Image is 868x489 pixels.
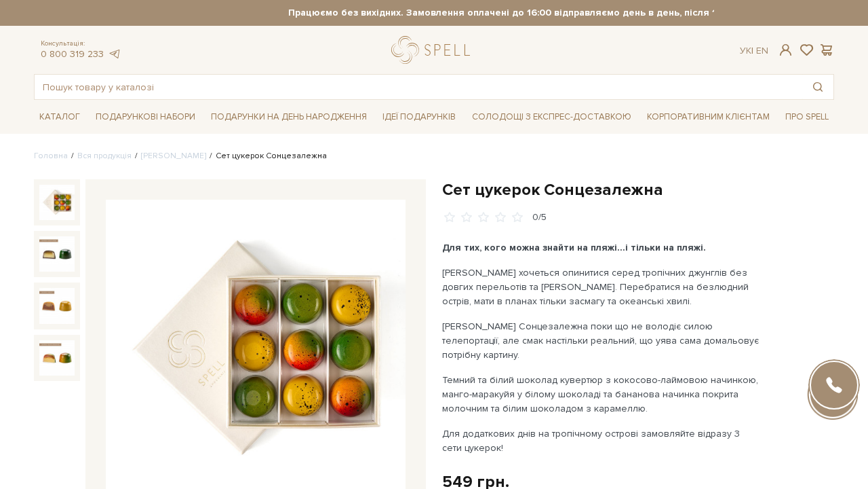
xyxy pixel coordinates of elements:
[34,107,85,128] span: Каталог
[442,179,834,200] h1: Сет цукерок Сонцезалежна
[740,45,768,57] div: Ук
[391,36,476,64] a: logo
[442,373,760,416] p: Темний та білий шоколад кувертюр з кокосово-лаймовою начинкою, манго-маракуйя у білому шоколаді т...
[77,151,132,161] a: Вся продукція
[780,107,834,128] span: Про Spell
[41,48,104,60] a: 0 800 319 233
[41,39,121,48] span: Консультація:
[751,45,753,56] span: |
[39,340,75,376] img: Сет цукерок Сонцезалежна
[90,107,201,128] span: Подарункові набори
[642,105,775,128] a: Корпоративним клієнтам
[467,105,637,128] a: Солодощі з експрес-доставкою
[205,107,372,128] span: Подарунки на День народження
[206,150,327,162] li: Сет цукерок Сонцезалежна
[39,236,75,272] img: Сет цукерок Сонцезалежна
[39,288,75,323] img: Сет цукерок Сонцезалежна
[442,427,760,455] p: Для додаткових днів на тропічному острові замовляйте відразу 3 сети цукерок!
[802,75,833,99] button: Пошук товару у каталозі
[532,211,547,224] div: 0/5
[442,266,760,308] p: [PERSON_NAME] хочеться опинитися серед тропічних джунглів без довгих перельотів та [PERSON_NAME]....
[756,45,768,56] a: En
[34,151,68,161] a: Головна
[141,151,206,161] a: [PERSON_NAME]
[442,319,760,362] p: [PERSON_NAME] Сонцезалежна поки що не володіє силою телепортації, але смак настільки реальний, що...
[107,48,121,60] a: telegram
[377,107,461,128] span: Ідеї подарунків
[35,75,802,99] input: Пошук товару у каталозі
[39,185,75,220] img: Сет цукерок Сонцезалежна
[442,242,706,253] b: Для тих, кого можна знайти на пляжі...і тільки на пляжі.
